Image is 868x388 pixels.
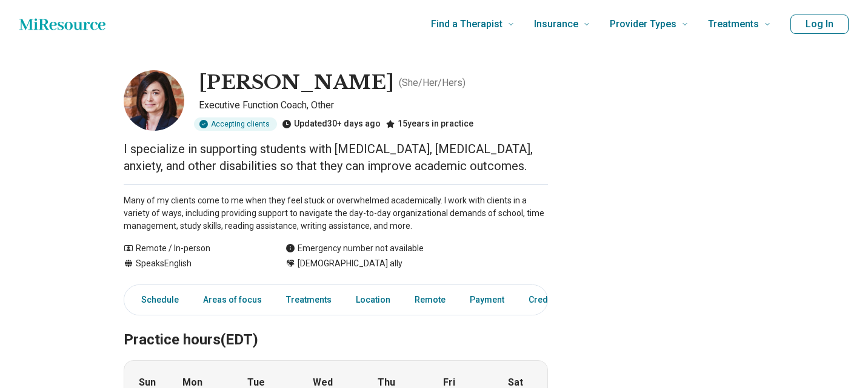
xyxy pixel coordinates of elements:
h2: Practice hours (EDT) [124,301,548,350]
a: Payment [462,288,512,312]
div: Emergency number not available [285,242,424,255]
p: I specialize in supporting students with [MEDICAL_DATA], [MEDICAL_DATA], anxiety, and other disab... [124,140,548,174]
span: Provider Types [610,16,676,33]
span: Treatments [708,16,759,33]
p: ( She/Her/Hers ) [399,76,466,90]
p: Many of my clients come to me when they feel stuck or overwhelmed academically. I work with clien... [124,194,548,232]
a: Credentials [521,288,582,312]
a: Schedule [127,288,186,312]
div: Speaks English [124,257,261,270]
p: Executive Function Coach, Other [199,98,548,113]
a: Remote [407,288,453,312]
a: Location [349,288,398,312]
span: Insurance [534,16,578,33]
div: 15 years in practice [386,117,473,131]
div: Accepting clients [194,117,277,131]
span: [DEMOGRAPHIC_DATA] ally [298,257,402,270]
div: Updated 30+ days ago [282,117,381,131]
a: Areas of focus [196,288,269,312]
h1: [PERSON_NAME] [199,70,394,96]
span: Find a Therapist [431,16,502,33]
img: Shannon Bellezza, Executive Function Coach [124,70,184,131]
button: Log In [790,15,849,34]
a: Treatments [279,288,339,312]
div: Remote / In-person [124,242,261,255]
a: Home page [19,12,105,36]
